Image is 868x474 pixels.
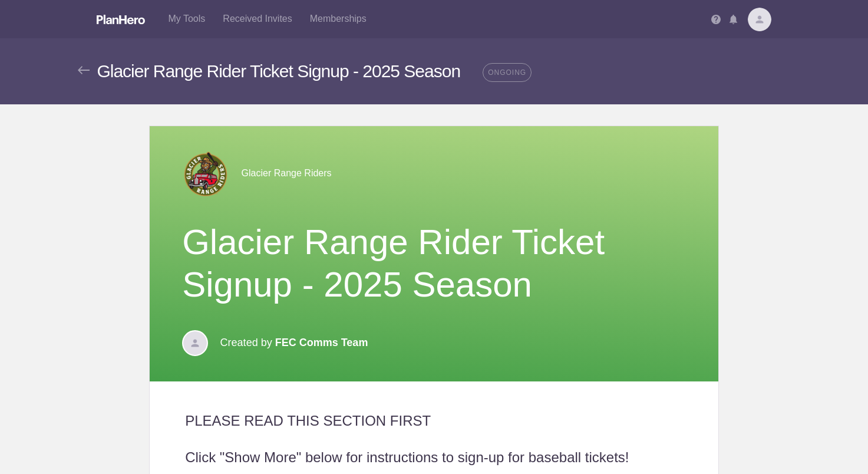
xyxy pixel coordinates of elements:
h2: Click "Show More" below for instructions to sign-up for baseball tickets! [185,449,683,466]
span: ONGOING [483,63,532,82]
img: Davatar [748,8,771,31]
p: Created by [220,330,368,355]
img: Logo white planhero [97,15,145,24]
span: FEC Comms Team [275,337,368,348]
h1: Glacier Range Rider Ticket Signup - 2025 Season [182,221,686,306]
img: Help icon [711,15,721,24]
img: Rangeriders [182,150,229,197]
h2: PLEASE READ THIS SECTION FIRST [185,412,683,430]
span: Glacier Range Rider Ticket Signup - 2025 Season [97,61,460,81]
img: Davatar [182,330,208,356]
img: Back arrow gray [78,66,90,74]
img: Notifications [730,15,737,24]
div: Glacier Range Riders [182,150,686,197]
